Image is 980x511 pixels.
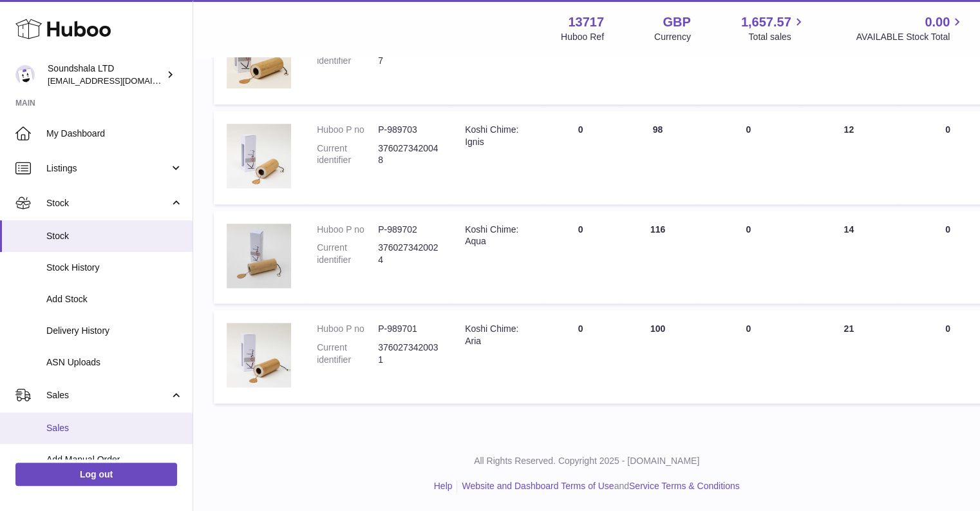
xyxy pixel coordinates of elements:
[46,325,183,337] span: Delivery History
[46,389,169,401] span: Sales
[317,323,378,335] dt: Huboo P no
[203,455,970,467] p: All Rights Reserved. Copyright 2025 - [DOMAIN_NAME]
[465,124,529,148] div: Koshi Chime: Ignis
[619,11,696,104] td: 107
[542,211,619,304] td: 0
[317,242,378,266] dt: Current identifier
[748,31,806,43] span: Total sales
[378,124,439,136] dd: P-989703
[696,211,800,304] td: 0
[378,342,439,366] dd: 3760273420031
[46,162,169,175] span: Listings
[619,111,696,204] td: 98
[945,323,950,334] span: 0
[317,142,378,167] dt: Current identifier
[46,128,183,140] span: My Dashboard
[856,14,965,43] a: 0.00 AVAILABLE Stock Total
[925,14,950,31] span: 0.00
[568,14,604,31] strong: 13717
[462,481,614,491] a: Website and Dashboard Terms of Use
[46,262,183,274] span: Stock History
[46,454,183,466] span: Add Manual Order
[46,230,183,242] span: Stock
[800,310,897,403] td: 21
[629,481,740,491] a: Service Terms & Conditions
[945,224,950,235] span: 0
[15,463,177,486] a: Log out
[46,293,183,305] span: Add Stock
[46,197,169,209] span: Stock
[542,11,619,104] td: 0
[378,142,439,167] dd: 3760273420048
[542,310,619,403] td: 0
[741,14,806,43] a: 1,657.57 Total sales
[696,111,800,204] td: 0
[48,75,189,86] span: [EMAIL_ADDRESS][DOMAIN_NAME]
[317,124,378,136] dt: Huboo P no
[619,310,696,403] td: 100
[227,124,291,188] img: product image
[696,310,800,403] td: 0
[227,224,291,288] img: product image
[378,224,439,236] dd: P-989702
[465,224,529,248] div: Koshi Chime: Aqua
[800,111,897,204] td: 12
[227,323,291,387] img: product image
[696,11,800,104] td: 0
[856,31,965,43] span: AVAILABLE Stock Total
[945,124,950,135] span: 0
[619,211,696,304] td: 116
[800,11,897,104] td: 12
[378,323,439,335] dd: P-989701
[317,342,378,366] dt: Current identifier
[561,31,604,43] div: Huboo Ref
[654,31,691,43] div: Currency
[317,224,378,236] dt: Huboo P no
[46,356,183,369] span: ASN Uploads
[46,422,183,434] span: Sales
[542,111,619,204] td: 0
[15,65,35,84] img: sales@sound-shala.com
[434,481,453,491] a: Help
[663,14,690,31] strong: GBP
[48,63,164,87] div: Soundshala LTD
[800,211,897,304] td: 14
[457,480,739,492] li: and
[378,242,439,266] dd: 3760273420024
[741,14,791,31] span: 1,657.57
[465,323,529,347] div: Koshi Chime: Aria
